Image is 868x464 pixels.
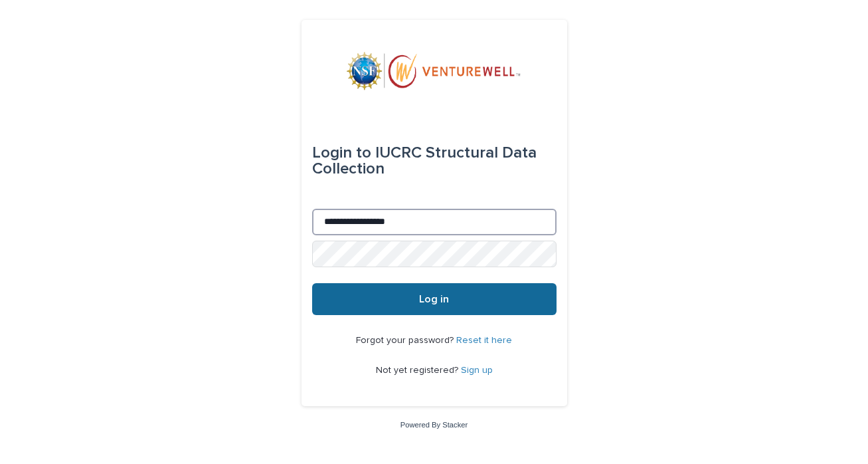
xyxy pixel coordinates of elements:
[312,145,371,161] span: Login to
[461,366,493,375] a: Sign up
[347,52,522,92] img: mWhVGmOKROS2pZaMU8FQ
[376,366,461,375] span: Not yet registered?
[400,421,468,429] a: Powered By Stacker
[456,336,512,345] a: Reset it here
[356,336,456,345] span: Forgot your password?
[419,294,449,304] span: Log in
[312,283,557,315] button: Log in
[312,134,557,187] div: IUCRC Structural Data Collection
